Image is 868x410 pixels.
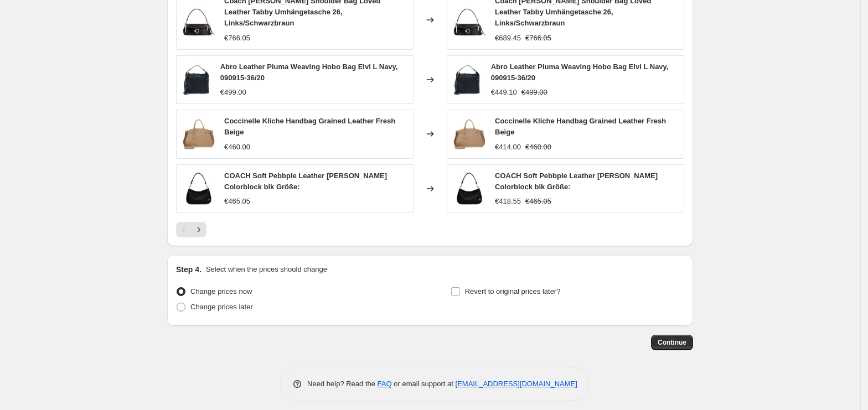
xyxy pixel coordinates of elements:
[465,287,561,295] span: Revert to original prices later?
[220,87,246,98] div: €499.00
[182,117,215,150] img: 61M6U2RoAyL_80x.jpg
[378,380,392,388] a: FAQ
[206,264,327,275] p: Select when the prices should change
[176,264,201,275] h2: Step 4.
[224,196,250,207] div: €465.05
[307,380,378,388] span: Need help? Read the
[220,63,398,82] span: Abro Leather Piuma Weaving Hobo Bag Elvi L Navy, 090915-36/20
[658,338,686,347] span: Continue
[521,87,547,98] strike: €499.00
[495,142,521,153] div: €414.00
[456,380,577,388] a: [EMAIL_ADDRESS][DOMAIN_NAME]
[453,3,486,37] img: 81SIEMlk0nL_80x.jpg
[191,222,206,237] button: Next
[525,142,551,153] strike: €460.00
[190,303,253,311] span: Change prices later
[182,172,215,205] img: 71H04lszzsL_80x.jpg
[453,63,482,96] img: 71UuMbxWedL_80x.jpg
[495,172,658,191] span: COACH Soft Pebbple Leather [PERSON_NAME] Colorblock blk Größe:
[495,196,521,207] div: €418.55
[491,63,669,82] span: Abro Leather Piuma Weaving Hobo Bag Elvi L Navy, 090915-36/20
[525,33,551,44] strike: €766.05
[491,87,517,98] div: €449.10
[651,335,693,350] button: Continue
[182,63,211,96] img: 71UuMbxWedL_80x.jpg
[495,33,521,44] div: €689.45
[392,380,456,388] span: or email support at
[453,117,486,150] img: 61M6U2RoAyL_80x.jpg
[224,33,250,44] div: €766.05
[224,117,395,136] span: Coccinelle Kliche Handbag Grained Leather Fresh Beige
[182,3,215,37] img: 81SIEMlk0nL_80x.jpg
[224,172,387,191] span: COACH Soft Pebbple Leather [PERSON_NAME] Colorblock blk Größe:
[495,117,666,136] span: Coccinelle Kliche Handbag Grained Leather Fresh Beige
[224,142,250,153] div: €460.00
[525,196,551,207] strike: €465.05
[453,172,486,205] img: 71H04lszzsL_80x.jpg
[190,287,252,295] span: Change prices now
[176,222,206,237] nav: Pagination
